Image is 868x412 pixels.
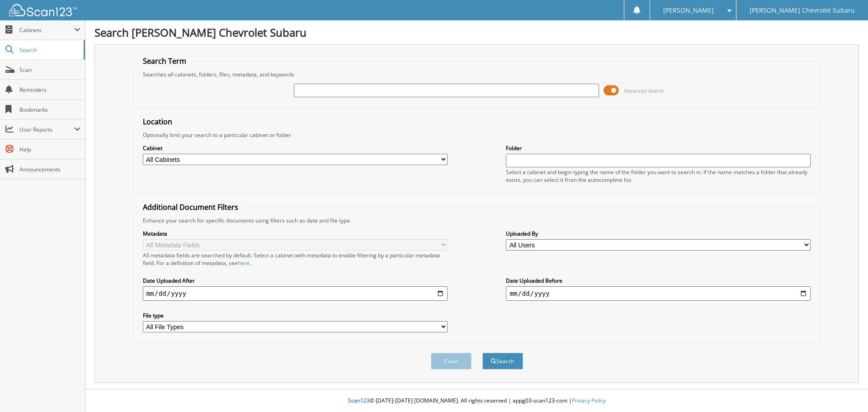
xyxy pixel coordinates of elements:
span: Cabinets [19,26,74,34]
span: Scan123 [348,397,370,404]
iframe: Chat Widget [823,369,868,412]
button: Search [482,353,523,369]
a: Privacy Policy [572,397,606,404]
a: here [238,259,250,267]
div: Optionally limit your search to a particular cabinet or folder [138,131,816,139]
div: Searches all cabinets, folders, files, metadata, and keywords [138,71,816,78]
span: Search [19,46,79,54]
legend: Additional Document Filters [138,202,243,212]
span: User Reports [19,126,74,133]
label: Metadata [143,230,448,237]
div: Select a cabinet and begin typing the name of the folder you want to search in. If the name match... [506,168,811,184]
div: Enhance your search for specific documents using filters such as date and file type. [138,217,816,224]
label: Folder [506,144,811,152]
span: Scan [19,66,80,74]
label: Date Uploaded Before [506,277,811,284]
div: All metadata fields are searched by default. Select a cabinet with metadata to enable filtering b... [143,251,448,267]
img: scan123-logo-white.svg [9,4,77,16]
div: © [DATE]-[DATE] [DOMAIN_NAME]. All rights reserved | appg03-scan123-com | [85,390,868,412]
label: File type [143,312,448,319]
span: [PERSON_NAME] [663,8,714,13]
span: Announcements [19,166,80,173]
legend: Location [138,117,177,127]
legend: Search Term [138,56,191,66]
h1: Search [PERSON_NAME] Chevrolet Subaru [94,25,859,40]
span: Advanced Search [624,87,664,94]
span: Bookmarks [19,106,80,114]
span: [PERSON_NAME] Chevrolet Subaru [750,8,855,13]
label: Uploaded By [506,230,811,237]
input: start [143,286,448,301]
label: Date Uploaded After [143,277,448,284]
button: Clear [431,353,472,369]
span: Help [19,146,80,153]
span: Reminders [19,86,80,94]
label: Cabinet [143,144,448,152]
input: end [506,286,811,301]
